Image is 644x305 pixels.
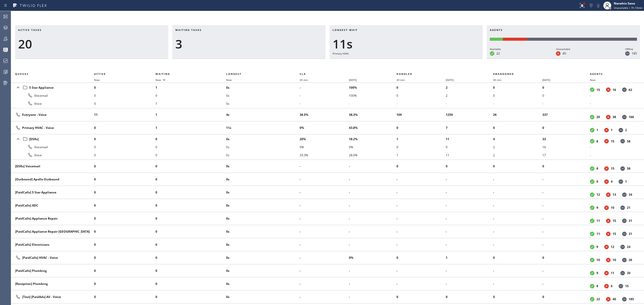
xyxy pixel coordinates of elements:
li: 1259 [446,111,493,119]
li: - [396,228,446,236]
li: 26 [493,111,542,119]
dd: 10 [613,258,616,262]
li: 0 [94,143,155,151]
span: Now [226,78,232,82]
div: Primary HVAC [333,51,480,56]
dd: 11 [611,271,614,275]
dd: 26 [629,258,632,262]
dt: Available [590,179,594,184]
dt: Available [590,166,594,171]
li: 0s [226,228,300,236]
div: Offline: 185 [527,38,637,41]
li: 20% [300,135,349,143]
li: 1 [396,135,446,143]
li: 38.3% [349,111,396,119]
dd: 15 [596,88,600,92]
li: 0 [493,83,542,91]
li: - [300,188,349,196]
dd: 11 [596,232,600,236]
li: - [446,228,493,236]
dd: 15 [613,219,616,223]
li: 0 [94,254,155,262]
dt: Unavailable [606,258,611,262]
li: 100% [349,91,396,99]
span: 30 min [300,78,308,82]
li: 0 [155,228,226,236]
li: 0 [155,175,226,183]
li: 33 [542,135,590,143]
dd: 185 [632,51,637,56]
dd: 166 [629,115,634,119]
span: Longest wait [333,28,358,32]
li: 0 [542,254,590,262]
li: 0s [226,254,300,262]
span: Waiting tasks [175,28,202,32]
dt: Unavailable [556,51,560,56]
li: 0 [94,280,155,288]
li: - [396,241,446,249]
dt: Offline [622,232,627,236]
span: Now [155,78,161,82]
span: Waiting [155,72,170,76]
dt: Available [490,51,494,56]
li: - [542,175,590,183]
dt: Unavailable [606,232,611,236]
li: - [349,188,396,196]
li: 0s [226,188,300,196]
li: - [349,280,396,288]
li: 11 [446,135,493,143]
li: - [542,241,590,249]
li: - [349,175,396,183]
dt: Unavailable [604,179,609,184]
li: 0 [94,241,155,249]
dd: 31 [629,219,632,223]
dd: 40 [562,51,566,56]
li: 28.6% [349,151,396,159]
dd: 15 [613,232,616,236]
dd: 4 [611,179,613,184]
li: 43.8% [349,124,396,132]
div: [DSRs] Voicemail [15,164,90,168]
dd: 15 [611,166,614,171]
li: 0 [493,254,542,262]
dd: 24 [627,245,630,249]
li: 0 [94,135,155,143]
dd: 58 [627,139,630,143]
li: 33.3% [300,151,349,159]
dd: 0 [596,179,598,184]
span: Abandoned [493,72,514,76]
li: - [300,99,349,108]
span: 30 min [396,78,405,82]
li: 0s [226,241,300,249]
span: [DATE] [349,78,357,82]
li: 0 [155,91,226,99]
dt: Available [590,206,594,210]
li: 0s [226,175,300,183]
li: - [349,162,396,170]
li: 0 [155,267,226,275]
div: 3 [175,37,323,51]
li: 0 [155,280,226,288]
li: 2 [446,83,493,91]
li: 0s [226,83,300,91]
div: Unavailable [556,47,570,51]
li: 0 [155,151,226,159]
dt: Offline [620,139,625,143]
li: - [446,175,493,183]
li: 18.2% [349,135,396,143]
dt: Unavailable [606,219,611,223]
dt: Available [590,245,594,249]
li: - [493,175,542,183]
li: 4 [493,135,542,143]
li: - [396,215,446,223]
span: Active tasks [18,28,42,32]
li: - [493,188,542,196]
li: 0 [94,228,155,236]
div: Everyone - Voice [15,112,90,118]
li: 0 [155,201,226,210]
dd: 20 [627,271,630,275]
dd: 38 [613,115,616,119]
span: 30 min [493,78,501,82]
li: 0 [396,254,446,262]
li: - [590,143,638,151]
